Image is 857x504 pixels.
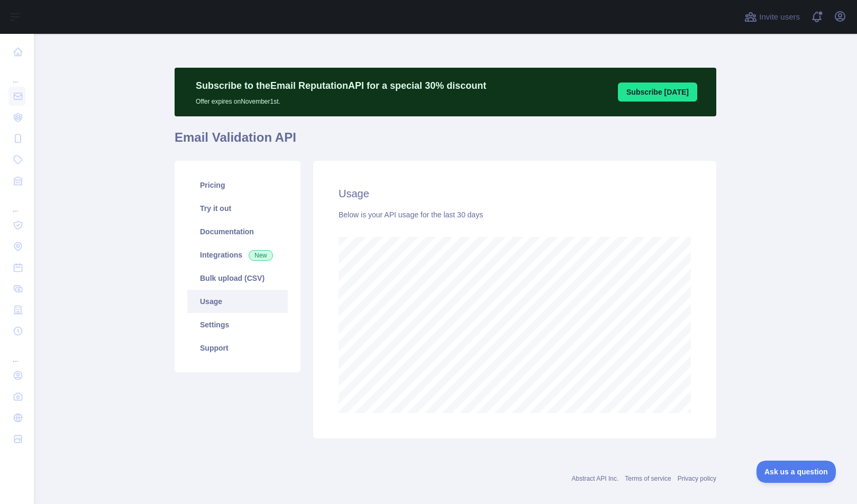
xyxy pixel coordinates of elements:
[572,475,619,482] a: Abstract API Inc.
[742,8,802,25] button: Invite users
[339,209,691,220] div: Below is your API usage for the last 30 days
[678,475,716,482] a: Privacy policy
[187,173,288,197] a: Pricing
[187,313,288,336] a: Settings
[618,83,697,102] button: Subscribe [DATE]
[196,93,486,106] p: Offer expires on November 1st.
[187,220,288,243] a: Documentation
[187,243,288,267] a: Integrations New
[187,267,288,290] a: Bulk upload (CSV)
[8,63,25,85] div: ...
[8,193,25,214] div: ...
[625,475,671,482] a: Terms of service
[249,250,273,261] span: New
[339,186,691,201] h2: Usage
[187,290,288,313] a: Usage
[759,11,800,23] span: Invite users
[175,129,716,154] h1: Email Validation API
[187,197,288,220] a: Try it out
[196,78,486,93] p: Subscribe to the Email Reputation API for a special 30 % discount
[756,461,836,483] iframe: Toggle Customer Support
[8,343,25,364] div: ...
[187,336,288,360] a: Support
